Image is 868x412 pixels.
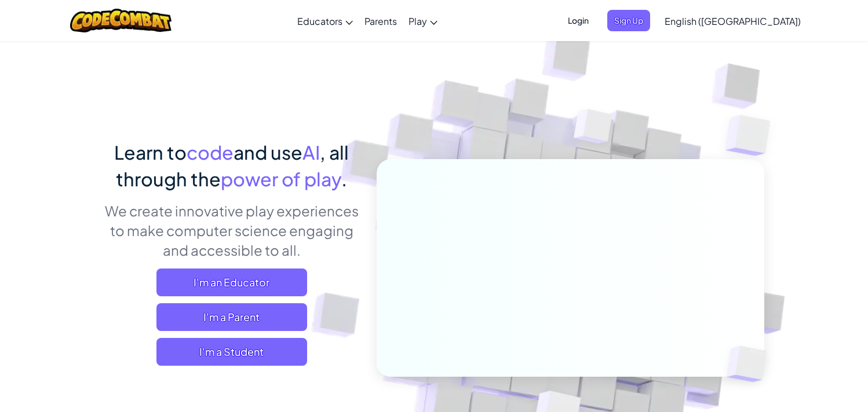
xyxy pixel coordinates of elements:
[114,141,187,164] span: Learn to
[187,141,234,164] span: code
[291,5,359,36] a: Educators
[234,141,302,164] span: and use
[297,15,342,27] span: Educators
[221,167,341,190] span: power of play
[552,86,636,172] img: Overlap cubes
[403,5,443,36] a: Play
[70,9,172,32] img: CodeCombat logo
[659,5,807,36] a: English ([GEOGRAPHIC_DATA])
[665,15,801,27] span: English ([GEOGRAPHIC_DATA])
[561,10,596,31] button: Login
[156,303,307,331] a: I'm a Parent
[156,338,307,366] button: I'm a Student
[702,87,803,185] img: Overlap cubes
[104,201,359,260] p: We create innovative play experiences to make computer science engaging and accessible to all.
[607,10,650,31] button: Sign Up
[341,167,347,190] span: .
[302,141,320,164] span: AI
[156,268,307,296] a: I'm an Educator
[707,322,794,406] img: Overlap cubes
[409,15,427,27] span: Play
[359,5,403,36] a: Parents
